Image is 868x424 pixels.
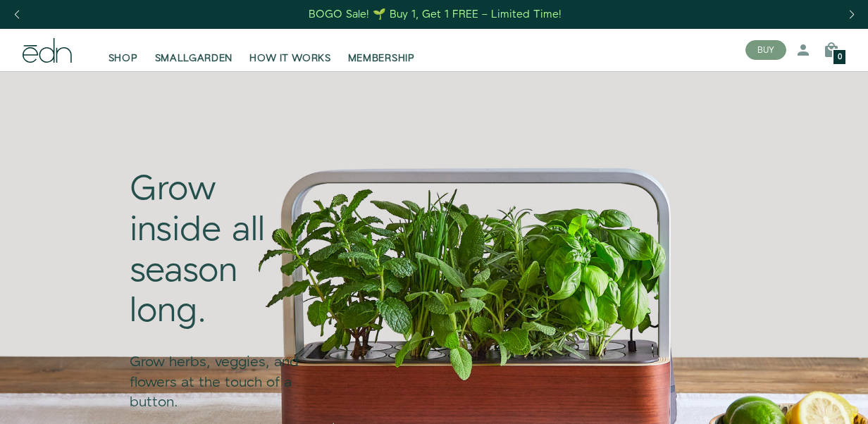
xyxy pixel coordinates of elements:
[130,170,314,332] div: Grow inside all season long.
[155,51,233,66] span: SMALLGARDEN
[348,51,415,66] span: MEMBERSHIP
[745,40,786,60] button: BUY
[100,35,147,66] a: SHOP
[108,51,138,66] span: SHOP
[308,4,564,25] a: BOGO Sale! 🌱 Buy 1, Get 1 FREE – Limited Time!
[309,7,562,22] div: BOGO Sale! 🌱 Buy 1, Get 1 FREE – Limited Time!
[340,35,423,66] a: MEMBERSHIP
[130,332,314,413] div: Grow herbs, veggies, and flowers at the touch of a button.
[249,51,330,66] span: HOW IT WORKS
[147,35,242,66] a: SMALLGARDEN
[241,35,339,66] a: HOW IT WORKS
[838,54,842,61] span: 0
[762,382,854,417] iframe: Opens a widget where you can find more information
